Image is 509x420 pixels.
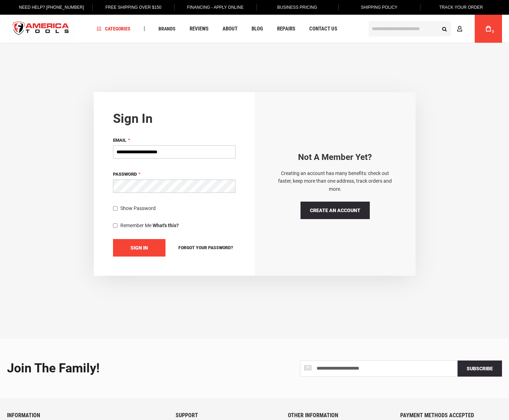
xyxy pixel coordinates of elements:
[492,30,494,34] span: 0
[113,239,165,257] button: Sign In
[310,208,360,213] span: Create an Account
[97,26,130,31] span: Categories
[306,24,340,34] a: Contact Us
[301,202,370,219] a: Create an Account
[158,26,176,31] span: Brands
[222,26,238,31] span: About
[7,362,249,376] div: Join the Family!
[7,16,75,42] a: store logo
[120,223,151,228] span: Remember Me
[219,24,241,34] a: About
[248,24,266,34] a: Blog
[482,15,495,43] a: 0
[176,412,277,419] h6: SUPPORT
[288,412,390,419] h6: OTHER INFORMATION
[113,138,126,143] span: Email
[458,360,502,377] button: Subscribe
[190,26,208,31] span: Reviews
[113,171,137,177] span: Password
[361,5,397,10] span: Shipping Policy
[7,16,75,42] img: America Tools
[400,412,502,419] h6: PAYMENT METHODS ACCEPTED
[274,169,396,193] p: Creating an account has many benefits: check out faster, keep more than one address, track orders...
[298,152,372,162] strong: Not a Member yet?
[252,26,263,31] span: Blog
[467,366,493,371] span: Subscribe
[176,244,235,252] a: Forgot Your Password?
[113,111,153,126] strong: Sign in
[274,24,298,34] a: Repairs
[277,26,295,31] span: Repairs
[438,22,451,35] button: Search
[153,223,179,228] strong: What's this?
[155,24,179,34] a: Brands
[120,205,156,211] span: Show Password
[178,245,233,250] span: Forgot Your Password?
[130,245,148,251] span: Sign In
[7,412,165,419] h6: INFORMATION
[186,24,212,34] a: Reviews
[309,26,337,31] span: Contact Us
[94,24,134,34] a: Categories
